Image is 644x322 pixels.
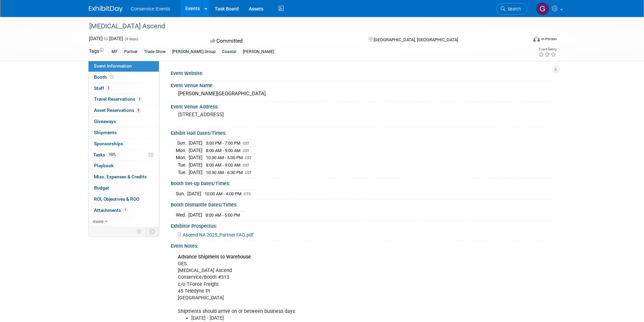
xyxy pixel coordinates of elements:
[244,192,251,196] span: CTS
[171,128,555,137] div: Exhibit Hall Dates/Times:
[89,83,159,94] a: Staff3
[533,36,540,42] img: Format-Inperson.png
[536,2,549,15] img: Gayle Reese
[206,148,240,153] span: 8:00 AM - 9:00 AM
[171,241,555,249] div: Event Notes:
[142,48,168,55] div: Trade Show
[170,48,218,55] div: [PERSON_NAME] Group
[110,48,120,55] div: MF
[206,213,240,218] span: 8:00 AM - 5:00 PM
[94,141,123,146] span: Sponsorships
[176,154,189,162] td: Mon.
[89,139,159,149] a: Sponsorships
[243,149,249,153] span: CST
[176,162,189,169] td: Tue.
[176,147,189,154] td: Mon.
[123,207,128,213] span: 1
[94,207,128,213] span: Attachments
[171,68,555,77] div: Event Website:
[243,141,249,146] span: CST
[487,35,557,45] div: Event Format
[505,6,521,11] span: Search
[93,219,103,224] span: more
[89,48,103,55] td: Tags
[122,48,140,55] div: Partner
[94,196,139,202] span: ROI, Objectives & ROO
[94,119,116,124] span: Giveaways
[206,155,243,160] span: 10:30 AM - 5:00 PM
[94,107,141,113] span: Asset Reservations
[176,169,189,176] td: Tue.
[205,191,241,196] span: 10:00 AM - 4:00 PM
[189,169,202,176] td: [DATE]
[243,163,249,168] span: CST
[245,156,252,160] span: CST
[89,94,159,105] a: Travel Reservations3
[189,162,202,169] td: [DATE]
[187,190,201,197] td: [DATE]
[137,97,142,102] span: 3
[87,20,517,32] div: [MEDICAL_DATA] Ascend
[206,141,240,146] span: 5:00 PM - 7:00 PM
[94,96,142,102] span: Travel Reservations
[89,61,159,72] a: Event Information
[94,85,111,91] span: Staff
[89,72,159,83] a: Booth
[206,170,243,175] span: 10:30 AM - 6:30 PM
[171,200,555,208] div: Booth Dismantle Dates/Times:
[183,232,254,238] span: Ascend NA 2025_Partner FAQ.pdf
[171,102,555,110] div: Event Venue Address:
[89,216,159,227] a: more
[89,6,123,13] img: ExhibitDay
[89,150,159,160] a: Tasks100%
[89,205,159,216] a: Attachments1
[89,127,159,138] a: Shipments
[176,211,188,218] td: Wed.
[89,36,123,41] span: [DATE] [DATE]
[93,152,118,157] span: Tasks
[103,36,109,41] span: to
[89,194,159,205] a: ROI, Objectives & ROO
[178,254,251,260] b: Advance Shipment to Warehouse
[94,185,109,191] span: Budget
[89,183,159,194] a: Budget
[145,227,159,236] td: Toggle Event Tabs
[176,190,187,197] td: Sun.
[220,48,238,55] div: Coastal
[189,154,202,162] td: [DATE]
[89,105,159,116] a: Asset Reservations8
[208,35,358,47] div: Committed
[94,130,117,135] span: Shipments
[241,48,276,55] div: [PERSON_NAME]
[94,174,147,179] span: Misc. Expenses & Credits
[107,152,118,157] span: 100%
[538,48,556,51] div: Event Rating
[89,172,159,182] a: Misc. Expenses & Credits
[94,74,115,80] span: Booth
[178,112,324,118] pre: [STREET_ADDRESS]
[124,37,138,41] span: (4 days)
[176,89,550,99] div: [PERSON_NAME][GEOGRAPHIC_DATA]
[176,140,189,147] td: Sun.
[94,63,132,69] span: Event Information
[178,232,254,238] a: Ascend NA 2025_Partner FAQ.pdf
[131,6,170,11] span: Conservice Events
[245,171,252,175] span: CST
[134,227,145,236] td: Personalize Event Tab Strip
[189,140,202,147] td: [DATE]
[94,163,114,168] span: Playbook
[171,80,555,89] div: Event Venue Name:
[89,116,159,127] a: Giveaways
[496,3,527,15] a: Search
[171,178,555,187] div: Booth Set-up Dates/Times:
[191,315,476,322] li: [DATE] - [DATE]
[374,37,458,42] span: [GEOGRAPHIC_DATA], [GEOGRAPHIC_DATA]
[89,160,159,171] a: Playbook
[541,36,557,42] div: In-Person
[188,211,202,218] td: [DATE]
[136,108,141,113] span: 8
[189,147,202,154] td: [DATE]
[109,74,115,79] span: Booth not reserved yet
[171,221,555,229] div: Exhibitor Prospectus:
[206,163,240,168] span: 8:00 AM - 9:00 AM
